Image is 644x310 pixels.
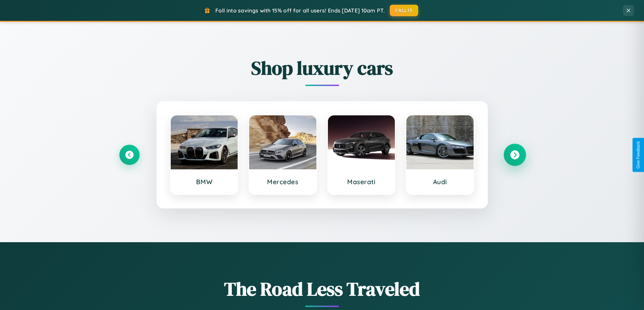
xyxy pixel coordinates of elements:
h3: Audi [413,178,467,186]
span: Fall into savings with 15% off for all users! Ends [DATE] 10am PT. [215,7,385,14]
h3: Maserati [335,178,388,186]
h3: Mercedes [256,178,310,186]
h2: Shop luxury cars [119,55,525,81]
div: Give Feedback [636,141,641,169]
button: FALL15 [390,5,418,16]
h3: BMW [177,178,231,186]
h1: The Road Less Traveled [119,276,525,302]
